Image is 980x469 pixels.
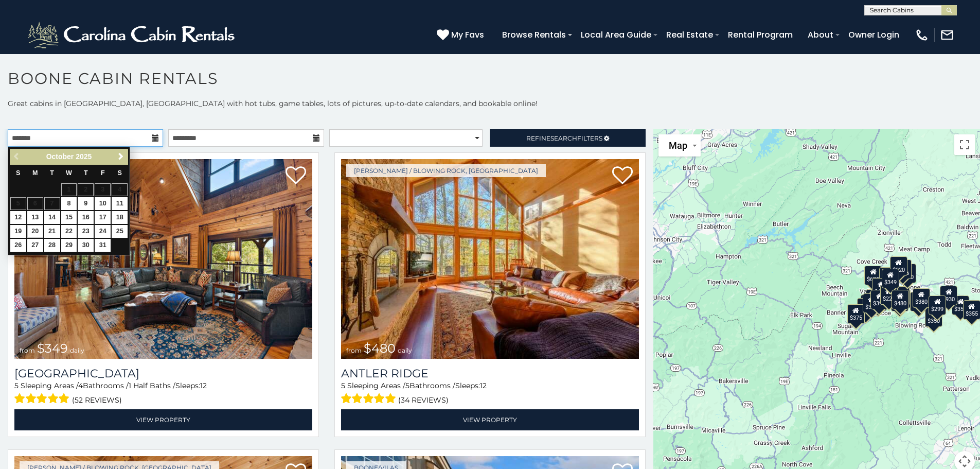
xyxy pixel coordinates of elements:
[894,259,912,279] div: $255
[669,140,687,151] span: Map
[78,197,94,210] a: 9
[451,28,484,41] span: My Favs
[10,225,26,238] a: 19
[14,381,19,390] span: 5
[803,26,839,44] a: About
[84,169,88,177] span: Thursday
[480,381,487,390] span: 12
[346,164,546,177] a: [PERSON_NAME] / Blowing Rock, [GEOGRAPHIC_DATA]
[27,239,43,252] a: 27
[76,152,92,161] span: 2025
[72,393,122,407] span: (52 reviews)
[44,239,60,252] a: 28
[913,288,930,307] div: $380
[866,289,884,309] div: $400
[14,367,312,380] h3: Diamond Creek Lodge
[526,134,602,142] span: Refine Filters
[10,211,26,224] a: 12
[341,380,639,407] div: Sleeping Areas / Bathrooms / Sleeps:
[114,150,127,163] a: Next
[929,296,947,315] div: $299
[66,169,72,177] span: Wednesday
[95,197,111,210] a: 10
[14,159,312,359] a: Diamond Creek Lodge from $349 daily
[50,169,54,177] span: Tuesday
[44,225,60,238] a: 21
[14,380,312,407] div: Sleeping Areas / Bathrooms / Sleeps:
[612,165,633,187] a: Add to favorites
[112,211,128,224] a: 18
[286,165,306,187] a: Add to favorites
[899,264,916,283] div: $250
[37,341,68,356] span: $349
[892,290,909,309] div: $480
[46,152,74,161] span: October
[857,298,875,318] div: $330
[14,409,312,430] a: View Property
[27,225,43,238] a: 20
[847,304,865,324] div: $375
[200,381,207,390] span: 12
[32,169,38,177] span: Monday
[871,289,888,309] div: $395
[341,381,345,390] span: 5
[490,129,645,147] a: RefineSearchFilters
[550,134,577,142] span: Search
[915,28,929,42] img: phone-regular-white.png
[882,269,899,288] div: $349
[890,256,907,275] div: $320
[661,26,718,44] a: Real Estate
[437,28,487,42] a: My Favs
[843,26,904,44] a: Owner Login
[940,285,958,305] div: $930
[892,286,910,305] div: $395
[20,346,35,354] span: from
[405,381,409,390] span: 5
[70,346,84,354] span: daily
[497,26,571,44] a: Browse Rentals
[346,346,362,354] span: from
[118,169,122,177] span: Saturday
[78,381,83,390] span: 4
[364,341,396,356] span: $480
[398,346,412,354] span: daily
[61,197,77,210] a: 8
[880,267,897,287] div: $565
[27,211,43,224] a: 13
[880,285,898,305] div: $225
[16,169,20,177] span: Sunday
[101,169,105,177] span: Friday
[658,134,701,157] button: Change map style
[78,225,94,238] a: 23
[61,239,77,252] a: 29
[95,239,111,252] a: 31
[341,367,639,380] a: Antler Ridge
[112,197,128,210] a: 11
[341,409,639,430] a: View Property
[95,211,111,224] a: 17
[398,393,449,407] span: (34 reviews)
[341,159,639,359] img: Antler Ridge
[723,26,798,44] a: Rental Program
[129,381,175,390] span: 1 Half Baths /
[925,307,943,326] div: $350
[95,225,111,238] a: 24
[61,225,77,238] a: 22
[78,239,94,252] a: 30
[341,159,639,359] a: Antler Ridge from $480 daily
[892,291,909,311] div: $315
[872,278,890,298] div: $410
[10,239,26,252] a: 26
[117,152,125,161] span: Next
[576,26,656,44] a: Local Area Guide
[44,211,60,224] a: 14
[954,134,975,155] button: Toggle fullscreen view
[910,291,928,311] div: $695
[112,225,128,238] a: 25
[26,20,239,50] img: White-1-2.png
[14,159,312,359] img: Diamond Creek Lodge
[940,28,954,42] img: mail-regular-white.png
[61,211,77,224] a: 15
[863,293,880,312] div: $325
